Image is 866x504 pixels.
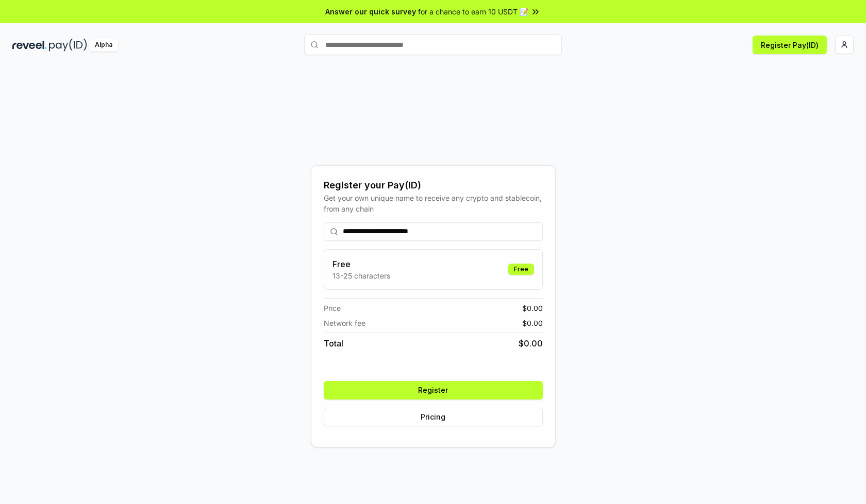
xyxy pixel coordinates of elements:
span: $ 0.00 [522,318,543,328]
span: Network fee [324,318,365,328]
div: Register your Pay(ID) [324,178,543,193]
button: Register [324,381,543,399]
div: Get your own unique name to receive any crypto and stablecoin, from any chain [324,193,543,214]
span: Answer our quick survey [325,6,416,17]
span: $ 0.00 [519,337,543,350]
span: for a chance to earn 10 USDT 📝 [418,6,528,17]
p: 13-25 characters [332,270,390,281]
button: Pricing [324,408,543,426]
button: Register Pay(ID) [753,36,827,54]
span: Total [324,337,343,350]
img: pay_id [49,39,87,51]
div: Alpha [89,39,118,51]
h3: Free [332,258,390,270]
span: $ 0.00 [522,303,543,314]
img: reveel_dark [12,39,47,51]
div: Free [508,264,534,275]
span: Price [324,303,341,314]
